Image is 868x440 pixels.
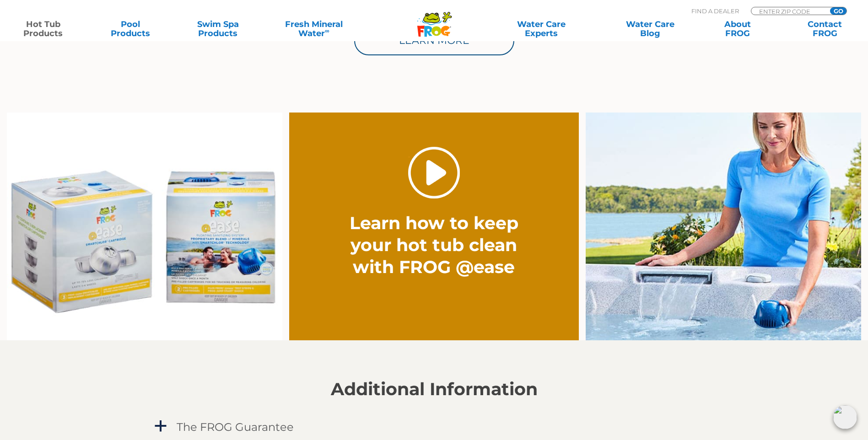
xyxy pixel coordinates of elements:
[833,405,857,429] img: openIcon
[184,20,252,38] a: Swim SpaProducts
[325,27,329,34] sup: ∞
[271,20,356,38] a: Fresh MineralWater∞
[791,20,859,38] a: ContactFROG
[9,20,77,38] a: Hot TubProducts
[154,419,167,433] span: a
[97,20,165,38] a: PoolProducts
[153,419,716,435] a: a The FROG Guarantee
[333,212,535,278] h2: Learn how to keep your hot tub clean with FROG @ease
[691,7,739,15] p: Find A Dealer
[830,7,846,15] input: GO
[408,147,460,199] a: Play Video
[616,20,684,38] a: Water CareBlog
[177,421,294,433] h4: The FROG Guarantee
[758,7,820,15] input: Zip Code Form
[703,20,771,38] a: AboutFROG
[486,20,597,38] a: Water CareExperts
[153,379,716,399] h2: Additional Information
[586,113,861,341] img: fpo-flippin-frog-2
[7,113,282,341] img: Ease Packaging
